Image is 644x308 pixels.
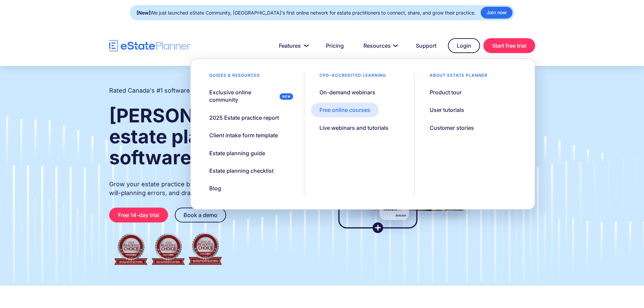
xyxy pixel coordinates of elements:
strong: [PERSON_NAME] and estate planning software [109,104,308,169]
a: Customer stories [421,121,482,135]
a: home [109,40,190,52]
div: User tutorials [430,106,464,114]
a: Features [271,39,314,52]
div: Estate planning checklist [209,167,273,174]
a: Estate planning checklist [201,164,282,178]
div: Product tour [430,89,462,96]
a: Login [448,38,480,53]
strong: [New] [137,10,150,16]
a: Client intake form template [201,128,286,142]
div: Blog [209,185,221,192]
a: Free online courses [311,103,379,117]
a: Join now [481,7,512,19]
a: Exclusive online community [201,85,297,107]
div: CPD–accredited learning [311,72,395,82]
div: Guides & resources [201,72,268,82]
div: Client intake form template [209,132,278,139]
div: We just launched eState Community, [GEOGRAPHIC_DATA]'s first online network for estate practition... [137,8,476,18]
a: Support [408,39,445,52]
h2: Rated Canada's #1 software for estate practitioners [109,86,258,95]
div: Live webinars and tutorials [319,124,388,132]
a: User tutorials [421,103,473,117]
div: 2025 Estate practice report [209,114,279,121]
div: About estate planner [421,72,496,82]
div: Customer stories [430,124,474,132]
a: On-demand webinars [311,85,384,99]
a: Start free trial [483,38,535,53]
div: Free online courses [319,106,370,114]
div: On-demand webinars [319,89,375,96]
a: Live webinars and tutorials [311,121,397,135]
a: Blog [201,181,230,195]
a: Resources [355,39,404,52]
a: Book a demo [175,208,226,222]
a: Product tour [421,85,470,99]
a: Free 14-day trial [109,208,168,222]
a: 2025 Estate practice report [201,111,287,125]
div: Estate planning guide [209,149,265,157]
div: Exclusive online community [209,89,277,104]
a: Estate planning guide [201,146,273,160]
a: Pricing [318,39,352,52]
p: Grow your estate practice by streamlining client intake, reducing will-planning errors, and draft... [109,180,309,197]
